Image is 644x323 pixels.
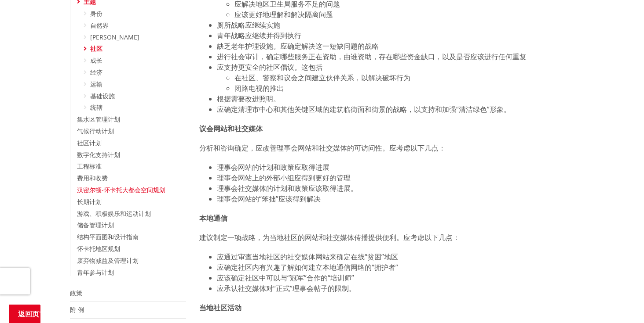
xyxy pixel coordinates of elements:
a: 政策 [70,289,82,297]
a: 长期计划 [77,197,102,206]
a: 数字化支持计划 [77,151,120,159]
a: 基础设施 [90,92,115,100]
li: 应支持更安全的社区倡议。这包括 [217,62,574,72]
li: 理事会网站的计划和政策应取得进展 [217,162,574,172]
li: 理事会社交媒体的计划和政策应该取得进展。 [217,183,574,194]
li: 根据需要改进照明。 [217,93,574,104]
li: 应确定社区内有兴趣了解如何建立本地通信网络的“拥护者” [217,262,574,273]
a: 气候行动计划 [77,127,114,135]
li: 应确定清理市中心和其他关键区域的建筑临街面和街景的战略，以支持和加强“清洁绿色”形象。 [217,104,574,115]
li: 理事会网站上的外部小组应得到更好的管理 [217,172,574,183]
a: 废弃物减益及管理计划 [77,256,139,265]
li: 理事会网站的“笨拙”应该得到解决 [217,194,574,204]
li: 应通过审查当地社区的社交媒体网站来确定在线“贫困”地区 [217,251,574,262]
li: 进行社会审计，确定哪些服务正在资助，由谁资助，存在哪些资金缺口，以及是否应该进行任何重复 [217,51,574,62]
iframe: Messenger Launcher [604,286,635,318]
a: 费用和收费 [77,174,108,182]
a: 结构平面图和设计指南 [77,233,139,241]
strong: 本地通信 [199,213,227,223]
li: 厕所战略应继续实施 [217,20,574,30]
a: [PERSON_NAME] [90,33,139,41]
a: 怀卡托地区规划 [77,244,120,253]
a: 汉密尔顿-怀卡托大都会空间规划 [77,186,165,194]
a: 工程标准 [77,162,102,170]
a: 身份 [90,9,102,18]
strong: 议会网站和社交媒体 [199,124,263,133]
a: 社区 [90,44,102,53]
strong: 当地社区活动 [199,303,241,312]
a: 储备管理计划 [77,221,114,229]
a: 自然界 [90,21,109,29]
p: 建议制定一项战略，为当地社区的网站和社交媒体传播提供便利。应考虑以下几点： [199,232,574,243]
li: 应承认社交媒体对“正式”理事会帖子的限制。 [217,283,574,294]
a: 青年参与计划 [77,268,114,276]
li: 应该更好地理解和解决隔离问题 [234,9,574,20]
li: 缺乏老年护理设施。应确定解决这一短缺问题的战略 [217,41,574,51]
a: 附 例 [70,305,84,314]
p: 分析和咨询确定，应改善理事会网站和社交媒体的可访问性。应考虑以下几点： [199,143,574,153]
a: 游戏、积极娱乐和运动计划 [77,209,151,218]
a: 运输 [90,80,102,88]
a: 返回页首 [9,305,40,323]
li: 闭路电视的推出 [234,83,574,93]
li: 在社区、警察和议会之间建立伙伴关系，以解决破坏行为 [234,72,574,83]
a: 成长 [90,56,102,65]
li: 应该确定社区中可以与“冠军”合作的“培训师” [217,273,574,283]
li: 青年战略应继续并得到执行 [217,30,574,41]
a: 经济 [90,68,102,76]
a: 社区计划 [77,139,102,147]
a: 集水区管理计划 [77,115,120,123]
a: 统辖 [90,103,102,111]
